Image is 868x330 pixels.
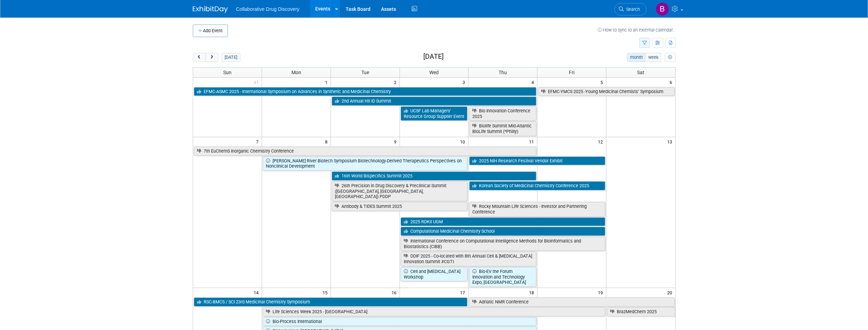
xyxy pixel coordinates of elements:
[627,53,645,62] button: month
[193,24,228,37] button: Add Event
[499,70,507,75] span: Thu
[401,237,606,251] a: International Conference on Computational Intelligence Methods for Bioinformatics and Biostatisti...
[393,137,400,146] span: 9
[624,7,640,12] span: Search
[193,6,228,13] img: ExhibitDay
[607,307,675,316] a: BrazMedChem 2025
[194,147,537,156] a: 7th EuChemS Inorganic Chemistry Conference
[332,181,468,201] a: 26th Precision in Drug Discovery & Preclinical Summit ([GEOGRAPHIC_DATA], [GEOGRAPHIC_DATA], [GEO...
[666,288,675,297] span: 20
[598,27,676,33] a: How to sync to an external calendar...
[469,297,674,307] a: Adriatic NMR Conference
[332,202,468,211] a: Antibody & TIDES Summit 2025
[253,78,262,86] span: 31
[462,78,468,86] span: 3
[668,55,672,60] i: Personalize Calendar
[459,288,468,297] span: 17
[645,53,661,62] button: week
[656,2,669,16] img: Brittany Goldston
[223,70,232,75] span: Sun
[263,317,536,326] a: Bio-Process International
[469,267,536,287] a: Bio-EV the Forum Innovation and Technology Expo, [GEOGRAPHIC_DATA]
[469,106,536,121] a: Bio Innovation Conference 2025
[531,78,537,86] span: 4
[538,87,674,96] a: EFMC-YMCS 2025 -Young Medicinal Chemists’ Symposium
[666,137,675,146] span: 13
[263,156,468,171] a: [PERSON_NAME] River Biotech Symposium Biotechnology-Derived Therapeutics Perspectives on Nonclini...
[401,227,606,236] a: Computational Medicinal Chemistry School
[401,252,537,266] a: DDIF 2025 - Co-located with 8th Annual Cell & [MEDICAL_DATA] Innovation Summit #CGTI
[423,53,444,61] h2: [DATE]
[669,78,675,86] span: 6
[263,307,605,316] a: Life Sciences Week 2025 - [GEOGRAPHIC_DATA]
[528,288,537,297] span: 18
[322,288,331,297] span: 15
[665,53,675,62] button: myCustomButton
[193,53,206,62] button: prev
[469,156,605,166] a: 2025 NIH Research Festival Vendor Exhibit
[401,267,468,281] a: Cell and [MEDICAL_DATA] Workshop
[221,53,240,62] button: [DATE]
[469,121,536,136] a: Biolife Summit Mid-Atlantic BioLife Summit (*Philly)
[597,137,606,146] span: 12
[361,70,369,75] span: Tue
[332,97,537,106] a: 2nd Annual Hit ID Summit
[401,217,606,226] a: 2025 RDKit UGM
[332,171,537,181] a: 16th World Bispecifics Summit 2025
[194,87,537,96] a: EFMC-ASMC 2025 - International Symposium on Advances in Synthetic and Medicinal Chemistry
[324,78,331,86] span: 1
[255,137,262,146] span: 7
[528,137,537,146] span: 11
[194,297,468,307] a: RSC-BMCS / SCI 23rd Medicinal Chemistry Symposium
[614,3,647,15] a: Search
[637,70,644,75] span: Sat
[391,288,400,297] span: 16
[324,137,331,146] span: 8
[236,6,299,12] span: Collaborative Drug Discovery
[393,78,400,86] span: 2
[597,288,606,297] span: 19
[459,137,468,146] span: 10
[205,53,218,62] button: next
[569,70,574,75] span: Fri
[469,202,605,216] a: Rocky Mountain Life Sciences - Investor and Partnering Conference
[600,78,606,86] span: 5
[253,288,262,297] span: 14
[401,106,468,121] a: UCSF Lab Managers’ Resource Group Supplier Event
[291,70,301,75] span: Mon
[469,181,605,190] a: Korean Society of Medicinal Chemistry Conference 2025
[429,70,439,75] span: Wed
